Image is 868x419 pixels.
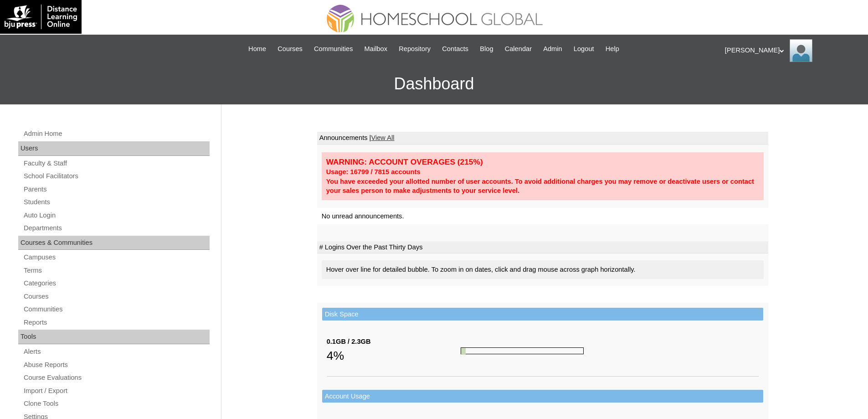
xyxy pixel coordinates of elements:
[23,304,210,315] a: Communities
[23,210,210,221] a: Auto Login
[505,44,532,54] span: Calendar
[23,158,210,169] a: Faculty & Staff
[23,184,210,195] a: Parents
[322,260,764,279] div: Hover over line for detailed bubble. To zoom in on dates, click and drag mouse across graph horiz...
[23,128,210,140] a: Admin Home
[442,44,468,54] span: Contacts
[399,44,431,54] span: Repository
[360,44,392,54] a: Mailbox
[365,44,388,54] span: Mailbox
[317,132,768,145] td: Announcements |
[23,372,210,383] a: Course Evaluations
[23,171,210,182] a: School Facilitators
[309,44,358,54] a: Communities
[23,222,210,234] a: Departments
[5,5,77,29] img: logo-white.png
[23,278,210,289] a: Categories
[326,177,759,196] div: You have exceeded your allotted number of user accounts. To avoid additional charges you may remo...
[606,44,619,54] span: Help
[317,241,768,254] td: # Logins Over the Past Thirty Days
[327,337,461,347] div: 0.1GB / 2.3GB
[371,134,394,141] a: View All
[327,347,461,365] div: 4%
[539,44,567,54] a: Admin
[543,44,562,54] span: Admin
[437,44,473,54] a: Contacts
[23,385,210,397] a: Import / Export
[5,63,863,104] h3: Dashboard
[317,208,768,225] td: No unread announcements.
[790,39,812,62] img: Ariane Ebuen
[322,390,763,403] td: Account Usage
[475,44,498,54] a: Blog
[248,44,266,54] span: Home
[18,236,210,250] div: Courses & Communities
[18,141,210,156] div: Users
[394,44,435,54] a: Repository
[23,398,210,409] a: Clone Tools
[23,265,210,276] a: Terms
[244,44,271,54] a: Home
[23,252,210,263] a: Campuses
[569,44,599,54] a: Logout
[480,44,493,54] span: Blog
[23,359,210,371] a: Abuse Reports
[277,44,303,54] span: Courses
[326,168,421,176] strong: Usage: 16799 / 7815 accounts
[273,44,307,54] a: Courses
[326,157,759,167] div: WARNING: ACCOUNT OVERAGES (215%)
[23,291,210,302] a: Courses
[601,44,624,54] a: Help
[322,308,763,321] td: Disk Space
[314,44,353,54] span: Communities
[23,197,210,208] a: Students
[18,330,210,344] div: Tools
[23,317,210,328] a: Reports
[574,44,594,54] span: Logout
[725,39,859,62] div: [PERSON_NAME]
[500,44,536,54] a: Calendar
[23,346,210,357] a: Alerts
